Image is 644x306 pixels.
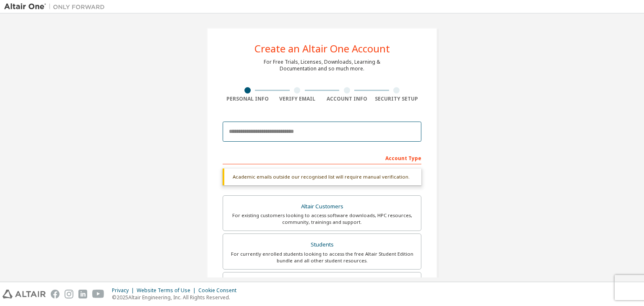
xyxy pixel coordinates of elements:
[228,251,416,264] div: For currently enrolled students looking to access the free Altair Student Edition bundle and all ...
[372,96,422,102] div: Security Setup
[273,96,322,102] div: Verify Email
[112,287,137,294] div: Privacy
[223,151,421,164] div: Account Type
[4,3,109,11] img: Altair One
[51,290,60,298] img: facebook.svg
[65,290,73,298] img: instagram.svg
[322,96,372,102] div: Account Info
[223,96,273,102] div: Personal Info
[112,294,241,301] p: © 2025 Altair Engineering, Inc. All Rights Reserved.
[137,287,198,294] div: Website Terms of Use
[254,44,390,54] div: Create an Altair One Account
[264,59,380,72] div: For Free Trials, Licenses, Downloads, Learning & Documentation and so much more.
[92,290,104,298] img: youtube.svg
[228,239,416,251] div: Students
[228,212,416,226] div: For existing customers looking to access software downloads, HPC resources, community, trainings ...
[223,169,421,185] div: Academic emails outside our recognised list will require manual verification.
[78,290,87,298] img: linkedin.svg
[228,201,416,213] div: Altair Customers
[198,287,241,294] div: Cookie Consent
[3,290,46,298] img: altair_logo.svg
